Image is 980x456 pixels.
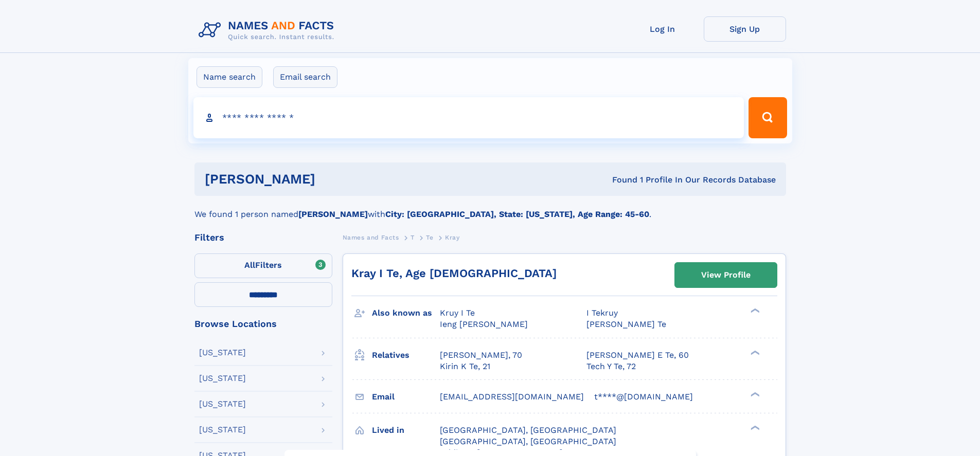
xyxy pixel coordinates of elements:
span: [GEOGRAPHIC_DATA], [GEOGRAPHIC_DATA] [440,436,616,446]
button: Search Button [749,97,787,138]
div: ❯ [748,307,760,314]
span: Te [426,234,433,241]
div: [US_STATE] [199,374,246,382]
img: Logo Names and Facts [194,16,343,44]
div: We found 1 person named with . [194,196,786,221]
b: [PERSON_NAME] [298,209,368,219]
a: T [411,231,415,244]
span: [GEOGRAPHIC_DATA], [GEOGRAPHIC_DATA] [440,425,616,435]
a: Log In [621,16,704,42]
div: [US_STATE] [199,426,246,434]
span: All [244,260,255,270]
label: Email search [273,66,337,88]
span: T [411,234,415,241]
a: [PERSON_NAME], 70 [440,350,522,361]
div: ❯ [748,349,760,356]
input: search input [193,97,744,138]
div: View Profile [701,263,751,287]
div: Browse Locations [194,319,332,329]
div: [US_STATE] [199,400,246,408]
a: Names and Facts [343,231,399,244]
div: ❯ [748,424,760,431]
a: Tech Y Te, 72 [586,361,636,372]
a: Kirin K Te, 21 [440,361,490,372]
h3: Relatives [372,346,440,364]
a: Te [426,231,433,244]
h1: [PERSON_NAME] [205,173,464,186]
span: [EMAIL_ADDRESS][DOMAIN_NAME] [440,392,584,402]
span: Kray [445,234,459,241]
div: ❯ [748,391,760,397]
span: Kruy I Te [440,308,475,318]
label: Filters [194,253,332,278]
span: I Tekruy [586,308,618,318]
span: Ieng [PERSON_NAME] [440,319,528,329]
a: Kray I Te, Age [DEMOGRAPHIC_DATA] [351,267,557,280]
a: [PERSON_NAME] E Te, 60 [586,350,689,361]
b: City: [GEOGRAPHIC_DATA], State: [US_STATE], Age Range: 45-60 [385,209,649,219]
span: [PERSON_NAME] Te [586,319,666,329]
div: [US_STATE] [199,349,246,357]
h3: Also known as [372,304,440,322]
a: View Profile [675,263,777,287]
div: Found 1 Profile In Our Records Database [464,174,776,186]
label: Name search [197,66,262,88]
h3: Lived in [372,422,440,439]
h3: Email [372,388,440,406]
div: Filters [194,233,332,242]
a: Sign Up [704,16,786,42]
